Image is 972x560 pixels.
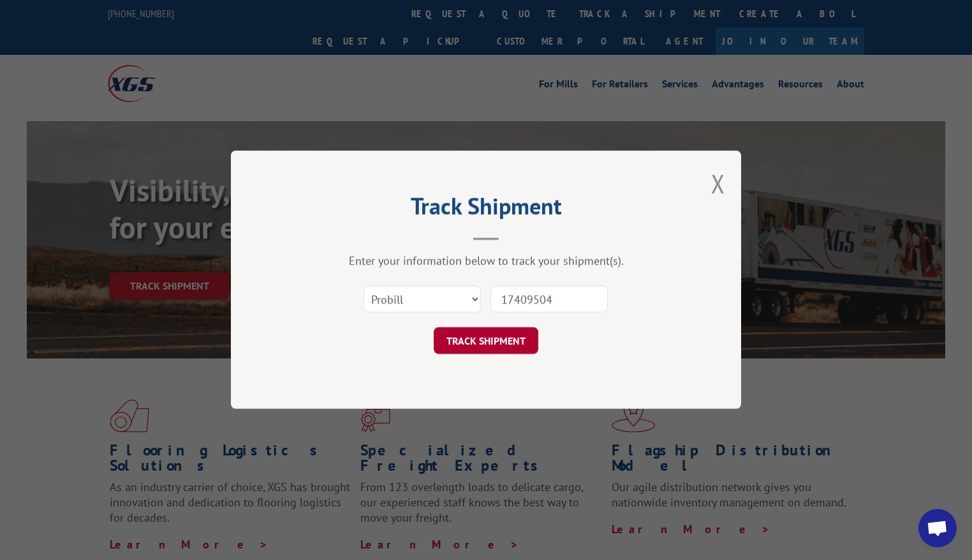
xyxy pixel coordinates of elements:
[490,286,608,313] input: Number(s)
[295,254,677,269] div: Enter your information below to track your shipment(s).
[918,509,957,547] a: Open chat
[711,166,725,200] button: Close modal
[434,328,538,355] button: TRACK SHIPMENT
[295,197,677,221] h2: Track Shipment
